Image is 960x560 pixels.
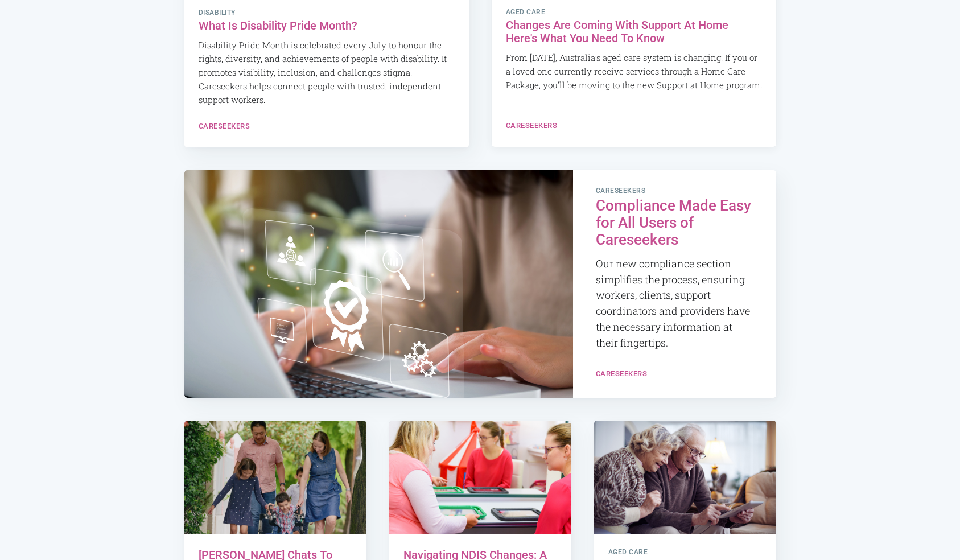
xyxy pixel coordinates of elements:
[596,256,753,351] p: Our new compliance section simplifies the process, ensuring workers, clients, support coordinator...
[506,19,762,45] h2: Changes Are Coming With Support At Home Here's What You Need To Know
[199,38,455,106] p: Disability Pride Month is celebrated every July to honour the rights, diversity, and achievements...
[573,170,776,367] a: careseekers Compliance Made Easy for All Users of Careseekers Our new compliance section simplifi...
[608,549,762,557] span: Aged Care
[506,121,558,130] a: Careseekers
[596,187,753,195] span: careseekers
[199,9,455,17] span: Disability
[506,9,762,17] span: Aged Care
[596,197,753,249] h2: Compliance Made Easy for All Users of Careseekers
[596,369,648,378] a: Careseekers
[199,122,250,130] a: Careseekers
[199,19,455,32] h2: What Is Disability Pride Month?
[506,51,762,92] p: From [DATE], Australia’s aged care system is changing. If you or a loved one currently receive se...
